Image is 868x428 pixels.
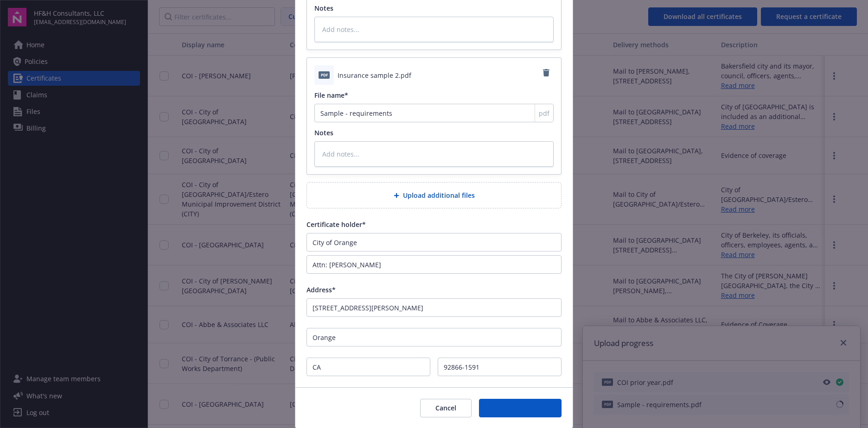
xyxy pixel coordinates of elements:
[314,4,333,13] span: Notes
[420,399,472,417] button: Cancel
[435,403,456,412] span: Cancel
[314,91,348,100] span: File name*
[306,328,562,346] input: City
[319,71,330,78] span: pdf
[306,220,366,229] span: Certificate holder*
[338,70,411,80] span: Insurance sample 2.pdf
[306,285,336,294] span: Address*
[306,233,562,252] input: Name line 1
[306,358,430,376] input: State
[306,298,562,317] input: Street
[403,190,475,200] span: Upload additional files
[539,65,554,80] a: Remove
[306,255,562,274] input: Name line 2
[314,104,554,122] input: Add file name...
[306,182,562,208] div: Upload additional files
[438,358,562,376] input: Zip
[539,108,549,118] span: pdf
[314,128,333,137] span: Notes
